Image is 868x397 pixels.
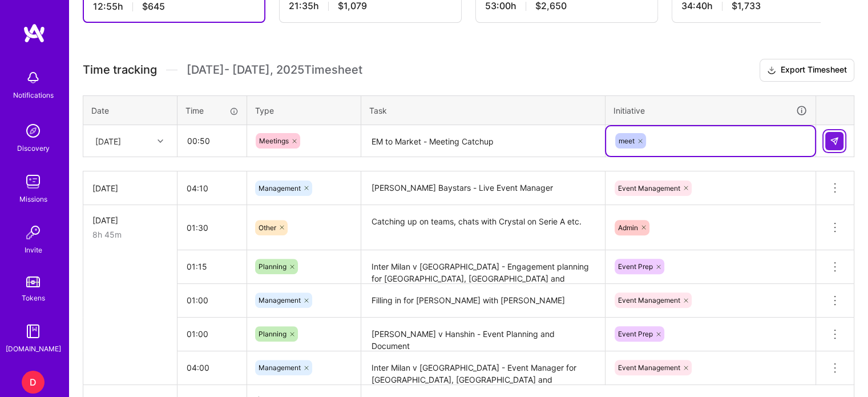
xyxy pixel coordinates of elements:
[22,371,45,394] div: D
[830,137,839,146] img: Submit
[83,95,177,125] th: Date
[92,228,168,240] div: 8h 45m
[185,105,239,117] div: Time
[362,285,604,316] textarea: Filling in for [PERSON_NAME] with [PERSON_NAME]
[618,184,680,193] span: Event Management
[361,95,605,125] th: Task
[158,138,163,144] i: icon Chevron
[259,223,276,232] span: Other
[95,135,121,147] div: [DATE]
[177,251,247,282] input: HH:MM
[177,173,247,203] input: HH:MM
[259,262,286,271] span: Planning
[22,170,45,193] img: teamwork
[619,137,635,145] span: meet
[23,23,46,43] img: logo
[22,66,45,89] img: bell
[22,320,45,343] img: guide book
[13,89,54,101] div: Notifications
[92,214,168,226] div: [DATE]
[362,173,604,204] textarea: [PERSON_NAME] Baystars - Live Event Manager
[92,182,168,194] div: [DATE]
[187,63,362,77] span: [DATE] - [DATE] , 2025 Timesheet
[362,206,604,249] textarea: Catching up on teams, chats with Crystal on Serie A etc.
[25,244,42,256] div: Invite
[19,193,47,205] div: Missions
[618,330,653,338] span: Event Prep
[259,184,301,193] span: Management
[178,126,246,156] input: HH:MM
[177,285,247,315] input: HH:MM
[17,142,50,154] div: Discovery
[19,371,47,394] a: D
[613,104,808,117] div: Initiative
[177,352,247,383] input: HH:MM
[26,276,40,287] img: tokens
[259,363,301,372] span: Management
[618,363,680,372] span: Event Management
[22,292,45,304] div: Tokens
[362,352,604,384] textarea: Inter Milan v [GEOGRAPHIC_DATA] - Event Manager for [GEOGRAPHIC_DATA], [GEOGRAPHIC_DATA] and [GEO...
[22,119,45,142] img: discovery
[247,95,361,125] th: Type
[760,59,854,82] button: Export Timesheet
[362,319,604,350] textarea: [PERSON_NAME] v Hanshin - Event Planning and Document
[767,65,776,77] i: icon Download
[6,343,61,355] div: [DOMAIN_NAME]
[362,251,604,283] textarea: Inter Milan v [GEOGRAPHIC_DATA] - Engagement planning for [GEOGRAPHIC_DATA], [GEOGRAPHIC_DATA] an...
[259,137,289,145] span: Meetings
[259,330,286,338] span: Planning
[177,212,247,243] input: HH:MM
[618,262,653,271] span: Event Prep
[177,319,247,349] input: HH:MM
[142,1,165,13] span: $645
[259,296,301,304] span: Management
[22,221,45,244] img: Invite
[362,126,604,157] textarea: EM to Market - Meeting Catchup
[825,132,845,150] div: null
[83,63,157,77] span: Time tracking
[93,1,255,13] div: 12:55 h
[618,296,680,304] span: Event Management
[618,223,638,232] span: Admin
